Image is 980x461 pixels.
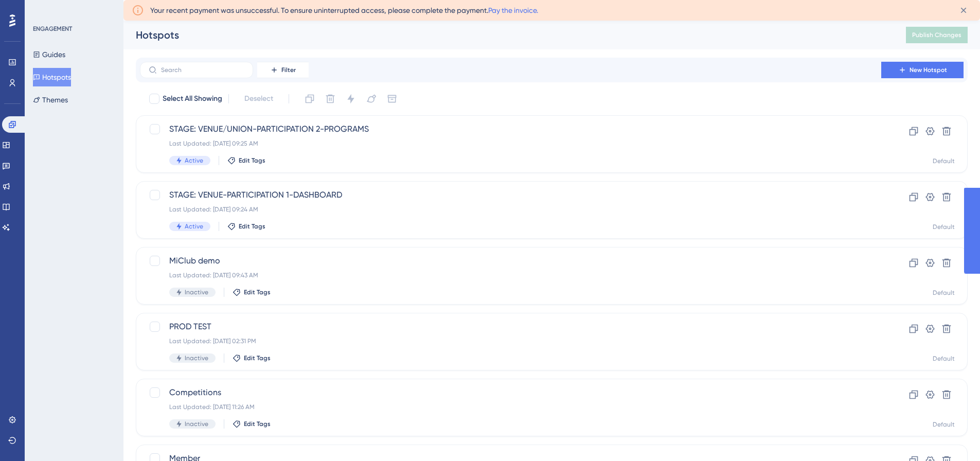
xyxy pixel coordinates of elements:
[185,420,208,428] span: Inactive
[169,123,852,135] span: STAGE: VENUE/UNION-PARTICIPATION 2-PROGRAMS
[233,288,271,296] button: Edit Tags
[881,62,964,78] button: New Hotspot
[185,156,203,165] span: Active
[933,420,955,429] div: Default
[169,271,852,279] div: Last Updated: [DATE] 09:43 AM
[257,62,309,78] button: Filter
[33,68,71,86] button: Hotspots
[169,403,852,411] div: Last Updated: [DATE] 11:26 AM
[163,93,222,105] span: Select All Showing
[136,28,880,42] div: Hotspots
[933,223,955,231] div: Default
[33,45,65,64] button: Guides
[244,420,271,428] span: Edit Tags
[161,66,244,74] input: Search
[169,255,852,267] span: MiClub demo
[281,66,296,74] span: Filter
[169,139,852,148] div: Last Updated: [DATE] 09:25 AM
[169,189,852,201] span: STAGE: VENUE-PARTICIPATION 1-DASHBOARD
[933,289,955,297] div: Default
[33,25,72,33] div: ENGAGEMENT
[169,386,852,399] span: Competitions
[33,91,68,109] button: Themes
[933,354,955,363] div: Default
[185,288,208,296] span: Inactive
[239,222,265,230] span: Edit Tags
[912,31,961,39] span: Publish Changes
[169,205,852,214] div: Last Updated: [DATE] 09:24 AM
[150,4,538,16] span: Your recent payment was unsuccessful. To ensure uninterrupted access, please complete the payment.
[185,222,203,230] span: Active
[239,156,265,165] span: Edit Tags
[169,321,852,333] span: PROD TEST
[235,90,282,108] button: Deselect
[488,6,538,14] a: Pay the invoice.
[233,354,271,362] button: Edit Tags
[169,337,852,345] div: Last Updated: [DATE] 02:31 PM
[227,156,265,165] button: Edit Tags
[906,27,968,43] button: Publish Changes
[227,222,265,230] button: Edit Tags
[937,420,968,451] iframe: UserGuiding AI Assistant Launcher
[233,420,271,428] button: Edit Tags
[244,93,273,105] span: Deselect
[185,354,208,362] span: Inactive
[933,157,955,165] div: Default
[244,288,271,296] span: Edit Tags
[910,66,947,74] span: New Hotspot
[244,354,271,362] span: Edit Tags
